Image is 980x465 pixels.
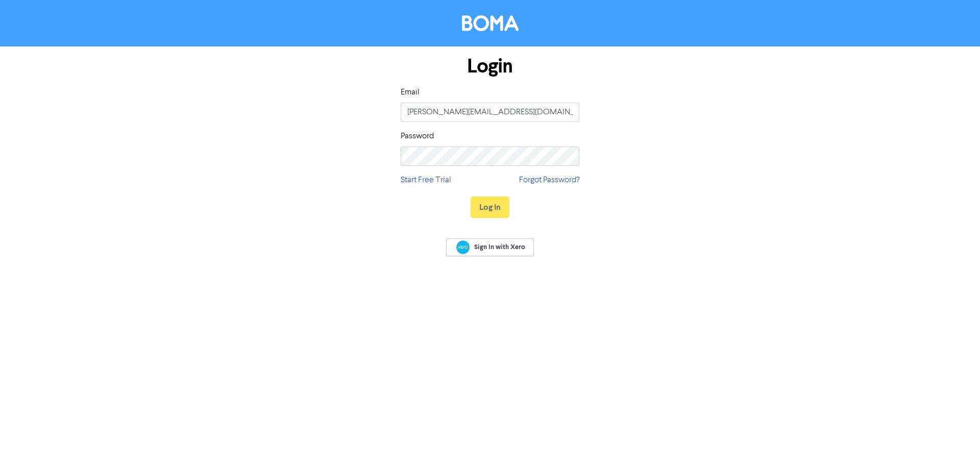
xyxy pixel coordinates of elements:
[401,130,434,142] label: Password
[446,238,534,256] a: Sign In with Xero
[519,174,579,186] a: Forgot Password?
[471,197,509,218] button: Log In
[474,242,525,252] span: Sign In with Xero
[401,55,579,78] h1: Login
[401,86,420,99] label: Email
[462,15,519,31] img: BOMA Logo
[401,174,451,186] a: Start Free Trial
[456,240,470,254] img: Xero logo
